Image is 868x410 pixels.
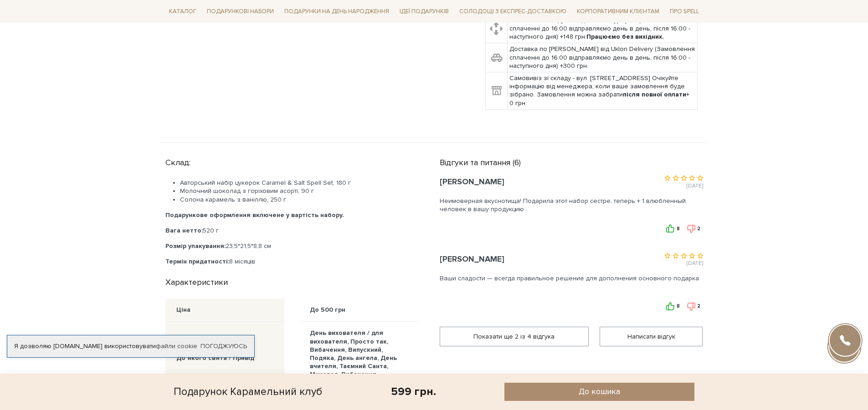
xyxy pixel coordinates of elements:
[573,4,663,19] a: Корпоративним клієнтам
[180,196,418,204] li: Солона карамель з ваніллю, 250 г
[571,174,703,190] div: [DATE]
[165,211,344,219] b: Подарункове оформлення включене у вартість набору.
[606,327,697,346] span: Написати відгук
[579,386,620,397] span: До кошика
[165,242,226,250] b: Розмір упакування:
[663,224,683,233] button: 8
[440,270,703,293] div: Ваши сладости — всегда правильное решение для дополнения основного подарка
[165,227,203,234] b: Вага нетто:
[663,302,683,310] button: 8
[176,354,254,362] div: До якого свята / Привід
[623,91,686,98] b: після повної оплати
[440,177,504,187] span: [PERSON_NAME]
[600,327,703,346] button: Написати відгук
[666,5,703,19] span: Про Spell
[165,154,418,168] div: Склад:
[310,329,407,387] div: День вихователя / для вихователя, Просто так, Вибачення, Випускний, Подяка, День ангела, День вчи...
[391,385,436,399] div: 599 грн.
[165,258,229,265] b: Термін придатності:
[508,14,698,43] td: Нова Пошта – адресна доставка кур'єром (Замовлення сплаченні до 16:00 відправляємо день в день, п...
[677,226,680,232] span: 8
[456,4,570,19] a: Солодощі з експрес-доставкою
[586,33,664,40] b: Працюємо без вихідних.
[446,327,583,346] span: Показати ще 2 iз 4 вiдгука
[156,342,197,350] a: файли cookie
[440,327,589,346] button: Показати ще 2 iз 4 вiдгука
[165,258,418,266] p: 8 місяців
[677,303,680,309] span: 8
[180,187,418,195] li: Молочний шоколад з горіховим асорті, 90 г
[697,226,700,232] span: 2
[396,5,452,19] span: Ідеї подарунків
[440,254,504,264] span: [PERSON_NAME]
[440,192,703,215] div: Неимоверная вкуснотища! Подарила этот набор сестре, теперь + 1 влюбленный человек в вашу продукцию
[281,5,393,19] span: Подарунки на День народження
[176,306,190,314] div: Ціна
[200,342,247,350] a: Погоджуюсь
[684,302,703,310] button: 2
[310,306,345,314] div: До 500 грн
[203,5,277,19] span: Подарункові набори
[571,251,703,268] div: [DATE]
[7,342,254,350] div: Я дозволяю [DOMAIN_NAME] використовувати
[180,179,418,187] li: Авторський набір цукерок Caramel & Salt Spell Set, 180 г
[174,383,322,401] div: Подарунок Карамельний клуб
[508,43,698,72] td: Доставка по [PERSON_NAME] від Uklon Delivery (Замовлення сплаченні до 16:00 відправляємо день в д...
[684,224,703,233] button: 2
[165,227,418,235] p: 520 г
[697,303,700,309] span: 2
[440,154,703,168] div: Відгуки та питання (6)
[160,273,423,288] div: Характеристики
[504,383,694,401] button: До кошика
[508,72,698,110] td: Самовивіз зі складу - вул. [STREET_ADDRESS] Очікуйте інформацію від менеджера, коли ваше замовлен...
[165,242,418,250] p: 23,5*21,5*8,8 см
[165,5,200,19] span: Каталог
